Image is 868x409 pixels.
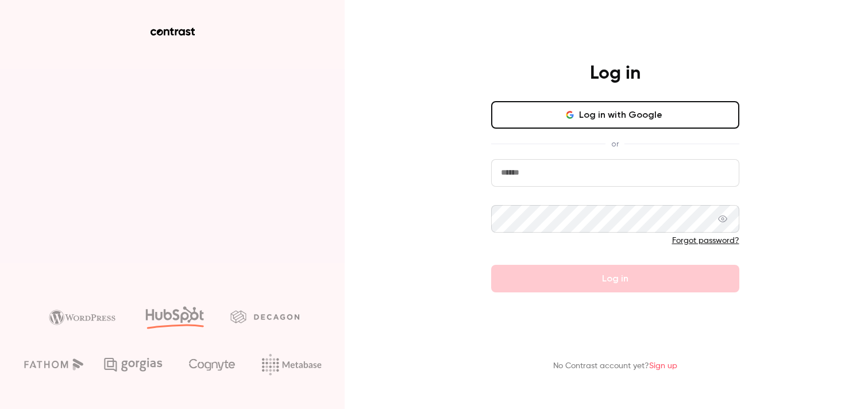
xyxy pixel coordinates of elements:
[553,360,677,372] p: No Contrast account yet?
[491,101,739,129] button: Log in with Google
[672,237,739,245] a: Forgot password?
[590,62,641,85] h4: Log in
[649,362,677,370] a: Sign up
[230,310,299,323] img: decagon
[605,138,624,150] span: or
